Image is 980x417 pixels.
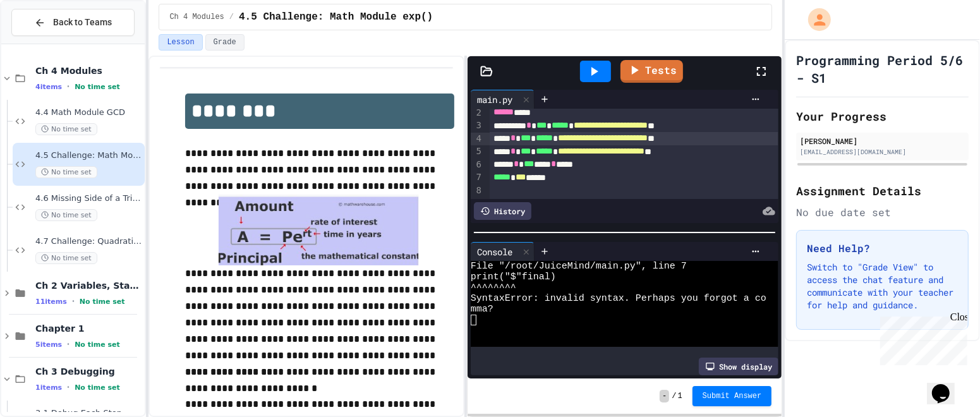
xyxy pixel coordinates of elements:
[35,107,142,118] span: 4.4 Math Module GCD
[693,386,772,406] button: Submit Answer
[67,382,70,392] span: •
[205,34,245,51] button: Grade
[471,293,766,304] span: SyntaxError: invalid syntax. Perhaps you forgot a co
[53,16,112,29] span: Back to Teams
[800,147,965,157] div: [EMAIL_ADDRESS][DOMAIN_NAME]
[471,282,516,293] span: ^^^^^^^^
[471,245,519,258] div: Console
[35,166,97,178] span: No time set
[229,12,234,22] span: /
[800,135,965,147] div: [PERSON_NAME]
[72,296,75,306] span: •
[35,384,62,392] span: 1 items
[67,82,70,92] span: •
[75,341,120,349] span: No time set
[703,391,762,401] span: Submit Answer
[927,366,967,404] iframe: chat widget
[35,323,142,334] span: Chapter 1
[471,242,535,261] div: Console
[35,366,142,377] span: Ch 3 Debugging
[67,339,70,349] span: •
[35,209,97,221] span: No time set
[678,391,682,401] span: 1
[672,391,676,401] span: /
[35,150,142,161] span: 4.5 Challenge: Math Module exp()
[471,261,687,272] span: File "/root/JuiceMind/main.py", line 7
[699,358,778,375] div: Show display
[11,9,135,36] button: Back to Teams
[35,252,97,264] span: No time set
[796,205,969,220] div: No due date set
[471,171,483,184] div: 7
[807,241,958,256] h3: Need Help?
[35,123,97,135] span: No time set
[471,184,483,197] div: 8
[75,384,120,392] span: No time set
[471,90,535,109] div: main.py
[620,60,683,83] a: Tests
[35,280,142,291] span: Ch 2 Variables, Statements & Expressions
[471,107,483,120] div: 2
[471,145,483,159] div: 5
[796,107,969,125] h2: Your Progress
[5,5,87,80] div: Chat with us now!Close
[796,182,969,200] h2: Assignment Details
[795,5,834,34] div: My Account
[35,65,142,76] span: Ch 4 Modules
[471,93,519,106] div: main.py
[471,272,556,282] span: print("$"final)
[474,202,531,220] div: History
[80,298,125,306] span: No time set
[159,34,202,51] button: Lesson
[660,390,669,402] span: -
[35,83,62,91] span: 4 items
[796,51,969,87] h1: Programming Period 5/6 - S1
[471,304,493,315] span: mma?
[35,193,142,204] span: 4.6 Missing Side of a Triangle
[807,261,958,311] p: Switch to "Grade View" to access the chat feature and communicate with your teacher for help and ...
[875,311,967,365] iframe: chat widget
[471,119,483,133] div: 3
[239,9,433,25] span: 4.5 Challenge: Math Module exp()
[169,12,224,22] span: Ch 4 Modules
[471,133,483,146] div: 4
[75,83,120,91] span: No time set
[35,341,62,349] span: 5 items
[35,236,142,247] span: 4.7 Challenge: Quadratic Formula
[471,159,483,172] div: 6
[35,298,67,306] span: 11 items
